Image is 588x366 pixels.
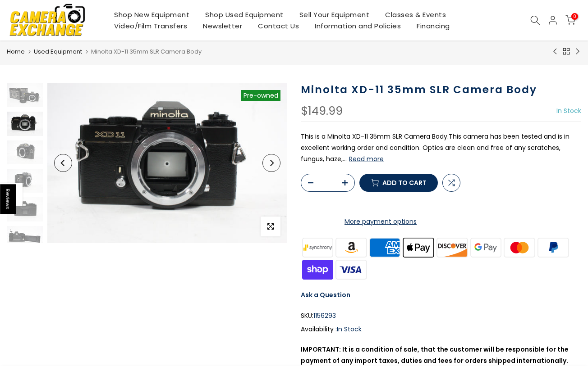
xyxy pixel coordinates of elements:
img: american express [368,236,402,258]
span: Add to cart [382,180,427,186]
a: Financing [409,20,458,32]
img: paypal [537,236,570,258]
img: shopify pay [301,258,335,280]
div: Availability : [301,324,581,335]
img: visa [335,258,368,280]
a: Newsletter [195,20,250,32]
span: 1156293 [313,310,336,321]
span: Minolta XD-11 35mm SLR Camera Body [91,47,202,56]
span: In Stock [337,325,362,334]
a: Home [7,47,25,56]
div: $149.99 [301,105,343,117]
img: synchrony [301,236,335,258]
a: Shop New Equipment [106,9,198,20]
a: Used Equipment [34,47,82,56]
img: amazon payments [335,236,368,258]
p: This is a Minolta XD-11 35mm SLR Camera Body.This camera has been tested and is in excellent work... [301,131,581,165]
button: Next [262,154,280,172]
strong: IMPORTANT: It is a condition of sale, that the customer will be responsible for the payment of an... [301,345,569,365]
button: Read more [349,155,384,163]
a: Contact Us [250,20,307,32]
button: Previous [54,154,72,172]
a: Information and Policies [307,20,409,32]
a: More payment options [301,216,460,227]
span: In Stock [556,106,581,115]
a: Classes & Events [377,9,454,20]
img: master [503,236,537,258]
img: google pay [469,236,503,258]
img: discover [436,236,469,258]
a: Video/Film Transfers [106,20,195,32]
h1: Minolta XD-11 35mm SLR Camera Body [301,83,581,96]
img: apple pay [402,236,436,258]
a: Sell Your Equipment [291,9,377,20]
button: Add to cart [359,174,438,192]
a: Shop Used Equipment [198,9,292,20]
a: Ask a Question [301,290,350,299]
a: 0 [565,15,575,25]
div: SKU: [301,310,581,321]
span: 0 [571,13,578,20]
